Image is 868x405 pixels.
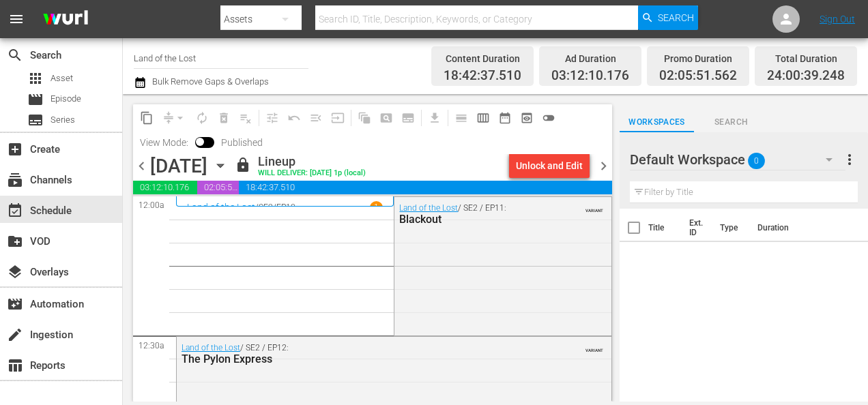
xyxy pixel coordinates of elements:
[681,209,712,247] th: Ext. ID
[820,14,855,25] a: Sign Out
[767,68,845,84] span: 24:00:39.248
[472,107,494,129] span: Week Calendar View
[258,154,366,169] div: Lineup
[476,111,490,125] span: calendar_view_week_outlined
[50,92,81,106] span: Episode
[399,213,545,226] div: Blackout
[658,5,694,30] span: Search
[255,202,259,212] p: /
[694,115,768,130] span: Search
[213,107,235,129] span: Select an event to delete
[7,357,23,374] span: Reports
[27,112,44,128] span: Series
[841,143,858,176] button: more_vert
[630,140,845,179] div: Default Workspace
[7,141,23,157] span: Create
[235,107,257,129] span: Clear Lineup
[239,181,612,194] span: 18:42:37.510
[7,47,23,63] span: Search
[150,155,207,177] div: [DATE]
[235,157,251,173] span: lock
[187,202,255,213] a: Land of the Lost
[133,157,150,175] span: chevron_left
[538,107,560,129] span: 24 hours Lineup View is OFF
[399,203,545,226] div: / SE2 / EP11:
[516,107,538,129] span: View Backup
[283,107,305,129] span: Revert to Primary Episode
[27,91,44,108] span: Episode
[498,111,512,125] span: date_range_outlined
[133,181,197,194] span: 03:12:10.176
[638,5,698,30] button: Search
[7,327,23,343] span: Ingestion
[349,104,375,131] span: Refresh All Search Blocks
[33,3,98,35] img: ans4CAIJ8jUAAAAAAAAAAAAAAAAAAAAAAAAgQb4GAAAAAAAAAAAAAAAAAAAAAAAAJMjXAAAAAAAAAAAAAAAAAAAAAAAAgAT5G...
[542,111,555,125] span: toggle_off
[375,107,397,129] span: Create Search Block
[748,147,765,175] span: 0
[509,153,590,178] button: Unlock and Edit
[327,107,349,129] span: Update Metadata from Key Asset
[444,49,521,68] div: Content Duration
[520,111,534,125] span: preview_outlined
[7,233,23,250] span: VOD
[397,107,419,129] span: Create Series Block
[7,296,23,312] span: Automation
[305,107,327,129] span: Fill episodes with ad slates
[50,72,73,85] span: Asset
[182,343,240,352] a: Land of the Lost
[27,70,44,87] span: Asset
[374,202,379,212] p: 1
[140,111,154,125] span: content_copy
[7,172,23,188] span: Channels
[749,209,831,247] th: Duration
[182,352,536,365] div: The Pylon Express
[551,68,629,84] span: 03:12:10.176
[182,343,536,365] div: / SE2 / EP12:
[551,49,629,68] div: Ad Duration
[257,104,283,131] span: Customize Events
[620,115,694,130] span: Workspaces
[259,202,276,212] p: SE2 /
[419,104,446,131] span: Download as CSV
[150,76,269,87] span: Bulk Remove Gaps & Overlaps
[191,107,213,129] span: Loop Content
[136,107,158,129] span: Copy Lineup
[648,209,681,247] th: Title
[8,11,25,27] span: menu
[712,209,749,247] th: Type
[195,137,205,147] span: Toggle to switch from Published to Draft view.
[133,137,195,148] span: View Mode:
[841,151,858,168] span: more_vert
[214,137,270,148] span: Published
[585,202,603,213] span: VARIANT
[399,203,458,213] a: Land of the Lost
[659,49,737,68] div: Promo Duration
[767,49,845,68] div: Total Duration
[595,157,612,175] span: chevron_right
[516,153,583,178] div: Unlock and Edit
[7,264,23,280] span: Overlays
[197,181,239,194] span: 02:05:51.562
[7,202,23,219] span: Schedule
[444,68,521,84] span: 18:42:37.510
[276,202,295,212] p: EP10
[258,169,366,178] div: WILL DELIVER: [DATE] 1p (local)
[158,107,191,129] span: Remove Gaps & Overlaps
[585,342,603,352] span: VARIANT
[659,68,737,84] span: 02:05:51.562
[50,113,75,127] span: Series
